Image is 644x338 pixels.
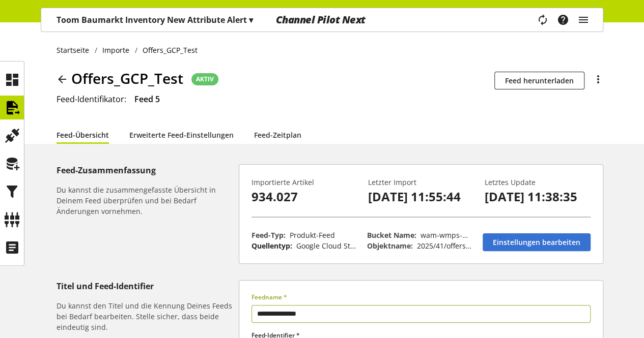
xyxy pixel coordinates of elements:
[57,185,235,217] h6: Du kannst die zusammengefasste Übersicht in Deinem Feed überprüfen und bei Bedarf Änderungen vorn...
[368,177,474,188] p: Letzter Import
[483,233,591,251] a: Einstellungen bearbeiten
[196,75,214,84] span: AKTIV
[367,230,416,240] span: Bucket Name:
[367,241,413,251] span: Objektname:
[290,230,335,240] span: Produkt-Feed
[97,45,135,55] a: Importe
[57,45,95,55] a: Startseite
[57,14,253,26] p: Toom Baumarkt Inventory New Attribute Alert
[485,177,591,188] p: Letztes Update
[367,241,471,261] span: 2025/41/offers_flat.json
[251,188,357,206] p: 934.027
[251,177,357,188] p: Importierte Artikel
[251,241,354,261] span: Google Cloud Storage
[57,130,109,140] a: Feed-Übersicht
[71,68,183,89] span: Offers_GCP_Test
[57,300,235,332] h6: Du kannst den Titel und die Kennung Deines Feeds bei Bedarf bearbeiten. Stelle sicher, dass beide...
[494,72,584,89] button: Feed herunterladen
[251,230,286,240] span: Feed-Typ:
[251,293,287,301] span: Feedname *
[57,164,235,176] h5: Feed-Zusammenfassung
[493,237,580,248] span: Einstellungen bearbeiten
[368,188,474,206] p: [DATE] 11:55:44
[505,75,574,86] span: Feed herunterladen
[41,8,603,32] nav: main navigation
[134,94,160,105] span: Feed 5
[485,188,591,206] p: [DATE] 11:38:35
[129,130,234,140] a: Erweiterte Feed-Einstellungen
[254,130,301,140] a: Feed-Zeitplan
[249,14,253,25] span: ▾
[57,280,235,292] h5: Titel und Feed-Identifier
[251,241,292,251] span: Quellentyp:
[57,94,126,105] span: Feed-Identifikator:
